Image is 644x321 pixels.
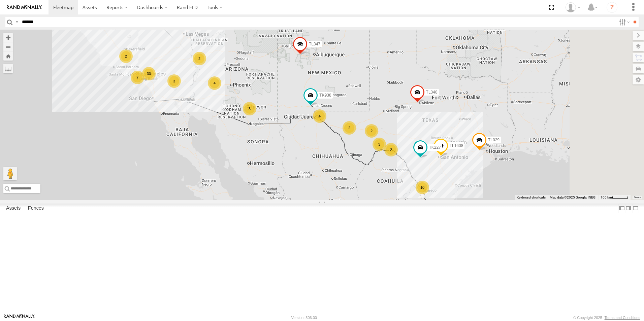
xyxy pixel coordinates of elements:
a: Terms and Conditions [605,316,640,320]
span: TK227 [429,145,441,150]
button: Keyboard shortcuts [517,195,546,200]
a: Visit our Website [4,314,35,321]
label: Hide Summary Table [632,204,639,213]
div: 2 [365,124,378,138]
div: 4 [313,109,326,123]
button: Zoom Home [3,51,13,61]
span: 100 km [601,195,612,199]
span: TK938 [319,93,331,98]
button: Zoom out [3,42,13,51]
div: 30 [142,67,156,80]
div: 10 [416,181,429,194]
span: TL347 [309,42,320,46]
span: Map data ©2025 Google, INEGI [550,195,597,199]
div: © Copyright 2025 - [573,316,640,320]
label: Search Query [14,17,20,27]
span: TL1608 [450,143,463,148]
div: 3 [167,74,181,88]
div: 2 [119,49,133,63]
div: 7 [131,71,144,84]
span: TL348 [426,90,438,95]
label: Fences [25,204,47,213]
i: ? [607,2,617,13]
div: 4 [208,76,221,90]
div: 2 [384,143,398,156]
label: Search Filter Options [616,17,631,27]
label: Map Settings [633,75,644,84]
img: rand-logo.svg [7,5,42,10]
div: 3 [243,102,256,115]
label: Assets [3,204,24,213]
label: Measure [3,64,13,73]
button: Map Scale: 100 km per 45 pixels [599,195,631,200]
label: Dock Summary Table to the Left [618,204,625,213]
span: TL029 [488,138,500,143]
div: 2 [343,121,356,135]
div: Version: 306.00 [291,316,317,320]
div: 2 [193,52,206,65]
label: Dock Summary Table to the Right [625,204,632,213]
button: Zoom in [3,33,13,42]
button: Drag Pegman onto the map to open Street View [3,167,17,180]
div: 3 [373,138,386,151]
div: Daniel Del Muro [563,2,583,12]
a: Terms [634,196,641,199]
